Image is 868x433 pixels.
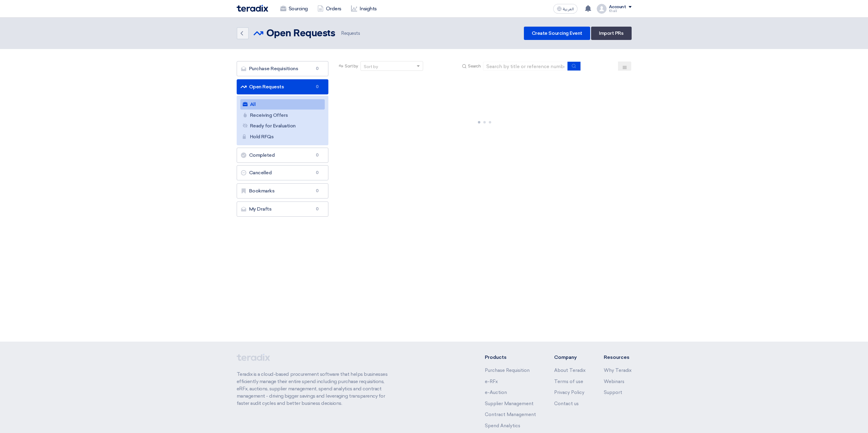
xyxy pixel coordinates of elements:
[340,30,360,37] span: Requests
[314,66,321,72] span: 0
[240,132,325,142] a: Hold RFQs
[314,188,321,194] span: 0
[346,2,382,15] a: Insights
[237,79,329,94] a: Open Requests0
[597,4,607,14] img: profile_test.png
[237,165,329,180] a: Cancelled0
[237,202,329,217] a: My Drafts0
[266,28,335,40] h2: Open Requests
[485,423,520,428] a: Spend Analytics
[485,368,530,373] a: Purchase Requisition
[604,354,632,361] li: Resources
[485,390,507,395] a: e-Auction
[240,110,325,120] a: Receiving Offers
[554,379,583,384] a: Terms of use
[483,62,568,71] input: Search by title or reference number
[275,2,313,15] a: Sourcing
[604,379,624,384] a: Webinars
[604,368,632,373] a: Why Teradix
[485,379,498,384] a: e-RFx
[468,63,481,69] span: Search
[240,99,325,110] a: All
[485,401,534,406] a: Supplier Management
[591,27,631,40] a: Import PRs
[314,170,321,176] span: 0
[485,354,536,361] li: Products
[554,368,586,373] a: About Teradix
[237,5,268,12] img: Teradix logo
[237,148,329,163] a: Completed0
[563,7,574,11] span: العربية
[314,152,321,158] span: 0
[554,401,579,406] a: Contact us
[237,371,395,407] p: Teradix is a cloud-based procurement software that helps businesses efficiently manage their enti...
[604,390,622,395] a: Support
[345,63,358,69] span: Sort by
[240,121,325,131] a: Ready for Evaluation
[553,4,577,14] button: العربية
[237,61,329,76] a: Purchase Requisitions0
[314,84,321,90] span: 0
[313,2,346,15] a: Orders
[485,412,536,417] a: Contract Management
[314,206,321,212] span: 0
[554,390,584,395] a: Privacy Policy
[364,64,378,70] div: Sort by
[237,183,329,198] a: Bookmarks0
[609,9,632,13] div: Khalil
[609,5,626,10] div: Account
[524,27,590,40] a: Create Sourcing Event
[554,354,586,361] li: Company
